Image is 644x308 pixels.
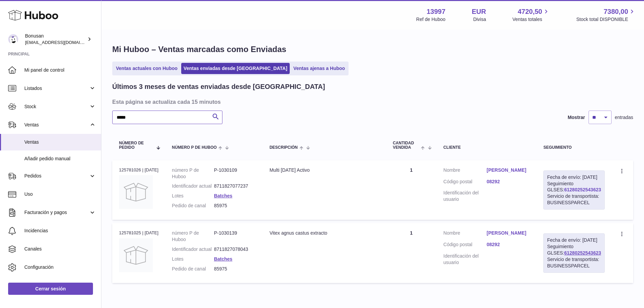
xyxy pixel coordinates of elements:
div: Servicio de transportista: BUSINESSPARCEL [547,193,601,206]
a: Ventas enviadas desde [GEOGRAPHIC_DATA] [181,63,290,74]
img: info@bonusan.es [8,34,18,44]
dt: Identificador actual [172,246,214,253]
label: Mostrar [568,114,585,121]
a: 61280252543623 [564,250,601,256]
span: Ventas [24,139,96,145]
strong: EUR [472,7,486,16]
div: Seguimiento GLSES: [543,170,605,210]
span: Pedidos [24,173,89,179]
dt: Lotes [172,256,214,262]
dt: Identificador actual [172,183,214,189]
strong: 13997 [427,7,446,16]
dt: Identificación del usuario [444,253,487,266]
span: Añadir pedido manual [24,156,96,162]
a: 08292 [486,179,530,185]
dt: Lotes [172,193,214,199]
span: Stock [24,103,89,110]
span: 7380,00 [604,7,628,16]
span: Uso [24,191,96,197]
span: Incidencias [24,228,96,234]
div: Seguimiento GLSES: [543,233,605,273]
div: Bonusan [25,33,86,46]
span: Listados [24,85,89,92]
a: [PERSON_NAME] [486,230,530,236]
td: 1 [386,160,437,220]
span: Canales [24,246,96,252]
span: Cantidad vendida [393,141,419,150]
a: 4720,50 Ventas totales [512,7,550,23]
img: no-photo.jpg [119,238,153,272]
dt: Identificación del usuario [444,190,487,203]
span: Descripción [269,145,297,150]
div: Multi [DATE] Activo [269,167,379,173]
span: número P de Huboo [172,145,217,150]
span: [EMAIL_ADDRESS][DOMAIN_NAME] [25,40,99,45]
div: Divisa [473,16,486,23]
a: Cerrar sesión [8,283,93,295]
dt: Nombre [444,230,487,238]
a: Batches [214,193,232,198]
div: Ref de Huboo [416,16,445,23]
a: 08292 [486,241,530,248]
a: Ventas actuales con Huboo [114,63,180,74]
dd: 85975 [214,266,256,272]
dd: 85975 [214,203,256,209]
div: Seguimiento [543,145,605,150]
a: Batches [214,256,232,262]
span: 4720,50 [518,7,542,16]
dt: número P de Huboo [172,167,214,180]
span: Número de pedido [119,141,152,150]
dt: Nombre [444,167,487,175]
dt: Pedido de canal [172,266,214,272]
dt: Código postal [444,241,487,250]
div: 125781025 | [DATE] [119,230,159,236]
dt: Pedido de canal [172,203,214,209]
td: 1 [386,223,437,283]
dd: P-1030139 [214,230,256,243]
span: Configuración [24,264,96,270]
a: [PERSON_NAME] [486,167,530,173]
div: Vitex agnus castus extracto [269,230,379,236]
span: Ventas totales [512,16,550,23]
div: Fecha de envío: [DATE] [547,237,601,243]
dt: número P de Huboo [172,230,214,243]
a: Ventas ajenas a Huboo [291,63,348,74]
h3: Esta página se actualiza cada 15 minutos [112,98,631,105]
span: Facturación y pagos [24,209,89,216]
dt: Código postal [444,179,487,187]
span: Mi panel de control [24,67,96,73]
span: Ventas [24,122,89,128]
a: 61280252543623 [564,187,601,192]
div: Fecha de envío: [DATE] [547,174,601,181]
h1: Mi Huboo – Ventas marcadas como Enviadas [112,44,633,55]
img: no-photo.jpg [119,175,153,209]
h2: Últimos 3 meses de ventas enviadas desde [GEOGRAPHIC_DATA] [112,82,325,91]
div: Cliente [444,145,530,150]
a: 7380,00 Stock total DISPONIBLE [576,7,636,23]
div: Servicio de transportista: BUSINESSPARCEL [547,256,601,269]
dd: 8711827077237 [214,183,256,189]
dd: 8711827078043 [214,246,256,253]
dd: P-1030109 [214,167,256,180]
span: Stock total DISPONIBLE [576,16,636,23]
div: 125781026 | [DATE] [119,167,159,173]
span: entradas [615,114,633,121]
